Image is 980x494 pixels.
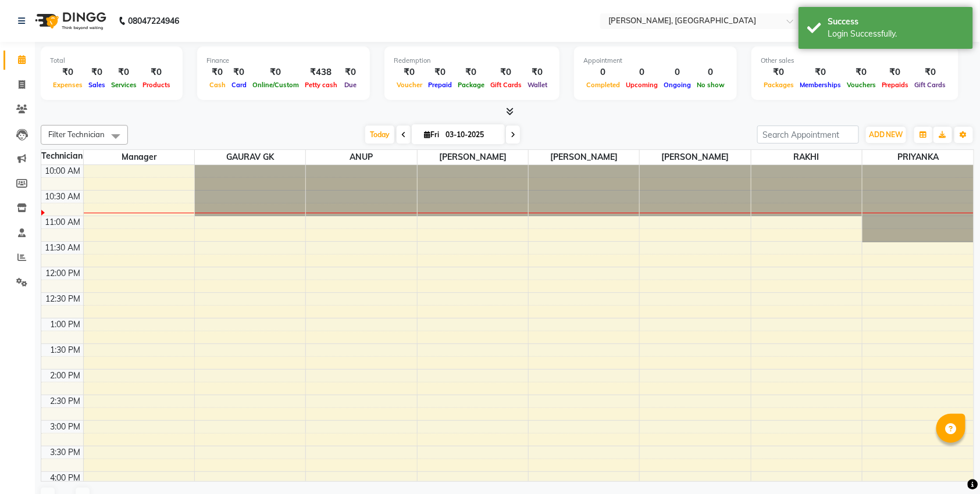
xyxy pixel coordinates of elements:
div: 12:30 PM [44,293,83,305]
input: 2025-10-03 [442,126,500,144]
span: Ongoing [661,81,694,89]
span: Card [229,81,250,89]
span: Completed [583,81,623,89]
div: 0 [623,66,661,79]
div: 0 [694,66,728,79]
span: Sales [85,81,108,89]
div: ₹0 [140,66,173,79]
div: 3:00 PM [48,421,83,433]
div: 4:00 PM [48,472,83,484]
span: Gift Cards [912,81,949,89]
div: ₹0 [250,66,302,79]
div: Other sales [761,56,949,66]
input: Search Appointment [757,126,859,144]
b: 08047224946 [128,5,179,37]
span: Prepaids [879,81,912,89]
span: RAKHI [751,150,862,164]
span: Services [108,81,140,89]
div: Success [828,16,964,28]
span: Today [365,126,394,144]
div: ₹0 [797,66,844,79]
button: ADD NEW [866,127,906,143]
span: Prepaid [425,81,455,89]
div: ₹0 [425,66,455,79]
span: Fri [421,130,442,139]
span: Packages [761,81,797,89]
div: ₹0 [879,66,912,79]
div: 10:00 AM [43,165,83,177]
span: [PERSON_NAME] [640,150,750,164]
span: Manager [84,150,194,164]
span: ADD NEW [869,130,903,139]
span: Cash [206,81,229,89]
span: Gift Cards [487,81,525,89]
span: Upcoming [623,81,661,89]
div: ₹0 [912,66,949,79]
span: Voucher [394,81,425,89]
div: 11:30 AM [43,242,83,254]
span: No show [694,81,728,89]
span: Online/Custom [250,81,302,89]
img: logo [30,5,109,37]
div: 2:00 PM [48,370,83,382]
div: 0 [583,66,623,79]
span: Wallet [525,81,550,89]
span: PRIYANKA [863,150,974,164]
div: ₹0 [85,66,108,79]
div: ₹0 [50,66,85,79]
div: ₹0 [340,66,361,79]
span: Filter Technician [48,130,105,139]
div: ₹0 [229,66,250,79]
div: 1:30 PM [48,344,83,356]
div: ₹0 [394,66,425,79]
span: Vouchers [844,81,879,89]
span: Expenses [50,81,85,89]
div: 3:30 PM [48,446,83,459]
div: 12:00 PM [44,267,83,280]
div: 2:30 PM [48,395,83,407]
div: ₹0 [761,66,797,79]
div: Finance [206,56,361,66]
span: [PERSON_NAME] [529,150,639,164]
div: Technician [41,150,83,162]
span: GAURAV GK [195,150,305,164]
div: Total [50,56,173,66]
div: 11:00 AM [43,216,83,228]
div: ₹0 [108,66,140,79]
span: [PERSON_NAME] [418,150,528,164]
div: ₹0 [206,66,229,79]
div: ₹438 [302,66,340,79]
span: Petty cash [302,81,340,89]
div: 10:30 AM [43,191,83,203]
div: ₹0 [455,66,487,79]
div: 0 [661,66,694,79]
span: Memberships [797,81,844,89]
span: Products [140,81,173,89]
div: ₹0 [844,66,879,79]
div: ₹0 [525,66,550,79]
div: ₹0 [487,66,525,79]
span: Package [455,81,487,89]
div: Login Successfully. [828,28,964,40]
span: Due [341,81,359,89]
span: ANUP [306,150,416,164]
div: Appointment [583,56,728,66]
div: 1:00 PM [48,318,83,331]
div: Redemption [394,56,550,66]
